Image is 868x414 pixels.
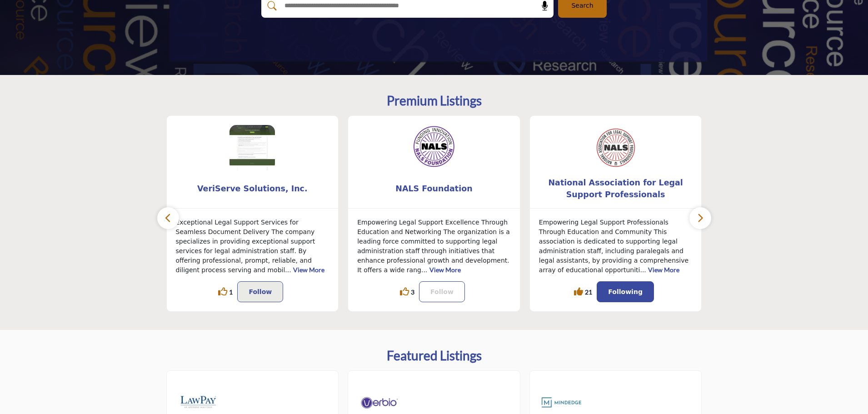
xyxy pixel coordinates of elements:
h2: Premium Listings [387,93,482,109]
a: View More [429,266,461,274]
button: Follow [237,281,283,302]
img: VeriServe Solutions, Inc. [229,125,275,170]
span: ... [285,266,291,274]
span: 21 [585,287,592,297]
span: ... [640,266,646,274]
button: Following [597,281,654,302]
span: NALS Foundation [362,183,506,195]
h2: Featured Listings [387,348,482,364]
a: National Association for Legal Support Professionals [530,177,702,201]
span: Search [571,1,593,10]
img: NALS Foundation [411,125,457,170]
span: VeriServe Solutions, Inc. [180,183,325,195]
p: Following [608,286,643,297]
b: NALS Foundation [362,177,506,201]
p: Empowering Legal Support Excellence Through Education and Networking The organization is a leadin... [357,218,511,275]
a: VeriServe Solutions, Inc. [167,177,339,201]
button: Follow [419,281,465,302]
span: 3 [411,287,414,297]
span: 1 [229,287,233,297]
p: Exceptional Legal Support Services for Seamless Document Delivery The company specializes in prov... [176,218,329,275]
p: Empowering Legal Support Professionals Through Education and Community This association is dedica... [539,218,693,275]
a: View More [648,266,679,274]
p: Follow [249,286,272,297]
span: ... [421,266,427,274]
b: VeriServe Solutions, Inc. [180,177,325,201]
img: National Association for Legal Support Professionals [593,125,639,170]
b: National Association for Legal Support Professionals [544,177,688,201]
a: View More [293,266,324,274]
p: Follow [430,286,454,297]
a: NALS Foundation [348,177,520,201]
